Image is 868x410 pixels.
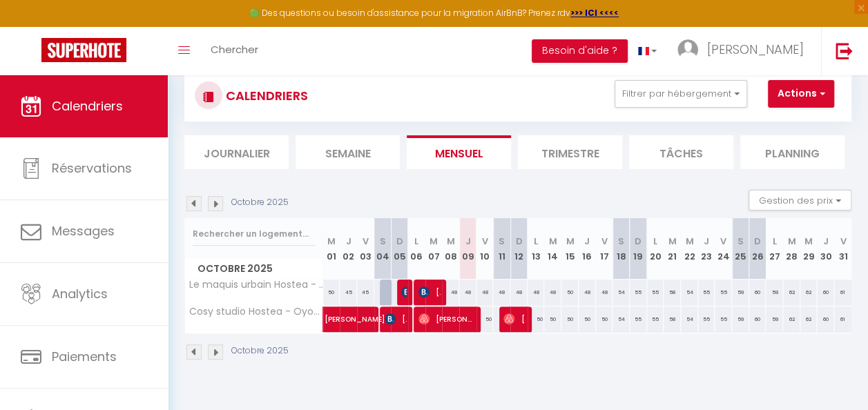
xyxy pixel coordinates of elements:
th: 02 [340,218,357,280]
abbr: V [601,235,607,248]
h3: CALENDRIERS [222,80,308,111]
abbr: L [414,235,418,248]
th: 31 [834,218,851,280]
abbr: J [823,235,829,248]
th: 03 [357,218,374,280]
div: 48 [510,280,528,305]
abbr: S [737,235,744,248]
div: 59 [732,306,749,332]
th: 05 [391,218,408,280]
abbr: M [804,235,813,248]
a: >>> ICI <<<< [570,7,619,19]
a: ... [PERSON_NAME] [667,27,821,75]
span: Réservations [52,159,132,177]
th: 11 [493,218,510,280]
th: 15 [561,218,579,280]
th: 12 [510,218,528,280]
div: 55 [715,306,732,332]
p: Octobre 2025 [231,196,289,209]
th: 07 [425,218,443,280]
div: 45 [357,280,374,305]
div: 54 [681,280,698,305]
div: 59 [766,280,783,305]
abbr: S [379,235,385,248]
img: logout [836,42,853,59]
th: 23 [698,218,715,280]
abbr: M [566,235,574,248]
span: Calendriers [52,97,123,115]
div: 50 [476,306,494,332]
th: 04 [374,218,392,280]
div: 62 [800,280,818,305]
div: 50 [323,280,340,305]
th: 25 [732,218,749,280]
abbr: L [534,235,538,248]
span: Refouan Azarkan [401,279,407,305]
div: 61 [834,306,851,332]
button: Filtrer par hébergement [615,80,747,108]
div: 54 [613,280,630,305]
div: 48 [596,280,613,305]
img: Super Booking [41,38,126,62]
div: 50 [579,306,596,332]
div: 55 [715,280,732,305]
input: Rechercher un logement... [193,222,315,246]
div: 59 [766,306,783,332]
span: [PERSON_NAME] [325,299,420,325]
th: 18 [613,218,630,280]
div: 55 [647,306,664,332]
div: 48 [579,280,596,305]
span: [PERSON_NAME] [418,306,474,332]
div: 61 [834,280,851,305]
abbr: D [635,235,642,248]
abbr: M [668,235,677,248]
a: [PERSON_NAME] [318,306,335,333]
th: 08 [442,218,459,280]
th: 14 [544,218,561,280]
abbr: J [584,235,590,248]
div: 62 [783,306,800,332]
button: Besoin d'aide ? [532,39,628,63]
abbr: M [447,235,455,248]
th: 06 [408,218,425,280]
th: 17 [596,218,613,280]
div: 54 [613,306,630,332]
abbr: M [430,235,438,248]
div: 54 [681,306,698,332]
th: 16 [579,218,596,280]
li: Trimestre [518,135,622,169]
abbr: L [653,235,657,248]
span: [PERSON_NAME] [418,279,441,305]
abbr: L [773,235,777,248]
abbr: J [465,235,470,248]
li: Mensuel [407,135,511,169]
th: 29 [800,218,818,280]
div: 55 [698,306,715,332]
div: 50 [544,306,561,332]
span: Analytics [52,285,108,302]
div: 58 [664,306,681,332]
abbr: D [515,235,522,248]
th: 22 [681,218,698,280]
div: 48 [476,280,494,305]
li: Journalier [184,135,289,169]
th: 28 [783,218,800,280]
div: 48 [528,280,545,305]
div: 55 [647,280,664,305]
th: 30 [817,218,834,280]
abbr: M [685,235,693,248]
div: 50 [561,306,579,332]
th: 01 [323,218,340,280]
th: 24 [715,218,732,280]
button: Actions [768,80,834,108]
abbr: M [327,235,336,248]
a: Chercher [200,27,269,75]
abbr: V [720,235,726,248]
abbr: S [499,235,505,248]
span: Cosy studio Hostea - Oyonnax [187,306,325,317]
abbr: V [840,235,846,248]
abbr: V [363,235,369,248]
th: 19 [630,218,647,280]
th: 26 [749,218,766,280]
